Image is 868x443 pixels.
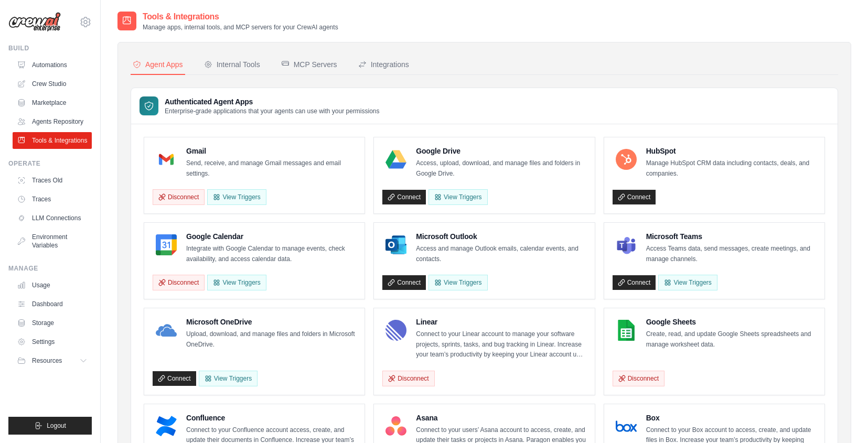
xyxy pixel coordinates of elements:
[279,55,339,75] button: MCP Servers
[186,317,356,327] h4: Microsoft OneDrive
[156,234,177,255] img: Google Calendar Logo
[385,149,406,170] img: Google Drive Logo
[131,55,185,75] button: Agent Apps
[613,275,656,290] a: Connect
[416,317,586,327] h4: Linear
[416,231,586,242] h4: Microsoft Outlook
[8,417,92,435] button: Logout
[204,59,260,70] div: Internal Tools
[8,159,92,168] div: Operate
[356,55,411,75] button: Integrations
[13,132,92,149] a: Tools & Integrations
[207,189,266,205] : View Triggers
[646,146,816,156] h4: HubSpot
[165,96,380,107] h3: Authenticated Agent Apps
[13,191,92,208] a: Traces
[186,158,356,179] p: Send, receive, and manage Gmail messages and email settings.
[385,234,406,255] img: Microsoft Outlook Logo
[616,320,637,341] img: Google Sheets Logo
[8,44,92,52] div: Build
[613,190,656,204] a: Connect
[199,371,258,386] : View Triggers
[202,55,262,75] button: Internal Tools
[13,94,92,111] a: Marketplace
[13,75,92,92] a: Crew Studio
[416,244,586,264] p: Access and manage Outlook emails, calendar events, and contacts.
[13,315,92,331] a: Storage
[428,189,487,205] : View Triggers
[382,371,434,386] button: Disconnect
[186,231,356,242] h4: Google Calendar
[156,149,177,170] img: Gmail Logo
[32,356,62,365] span: Resources
[13,277,92,294] a: Usage
[616,149,637,170] img: HubSpot Logo
[165,107,380,115] p: Enterprise-grade applications that your agents can use with your permissions
[153,371,196,386] a: Connect
[281,59,337,70] div: MCP Servers
[382,275,426,290] a: Connect
[153,189,205,205] button: Disconnect
[385,320,406,341] img: Linear Logo
[616,416,637,437] img: Box Logo
[186,244,356,264] p: Integrate with Google Calendar to manage events, check availability, and access calendar data.
[416,146,586,156] h4: Google Drive
[13,352,92,369] button: Resources
[186,329,356,350] p: Upload, download, and manage files and folders in Microsoft OneDrive.
[143,10,338,23] h2: Tools & Integrations
[186,413,356,423] h4: Confluence
[207,275,266,290] button: View Triggers
[358,59,409,70] div: Integrations
[133,59,183,70] div: Agent Apps
[428,275,487,290] : View Triggers
[416,329,586,360] p: Connect to your Linear account to manage your software projects, sprints, tasks, and bug tracking...
[646,329,816,350] p: Create, read, and update Google Sheets spreadsheets and manage worksheet data.
[613,371,665,386] button: Disconnect
[8,12,61,32] img: Logo
[646,413,816,423] h4: Box
[13,229,92,254] a: Environment Variables
[156,416,177,437] img: Confluence Logo
[646,231,816,242] h4: Microsoft Teams
[47,422,66,430] span: Logout
[13,296,92,312] a: Dashboard
[8,264,92,273] div: Manage
[816,393,868,443] iframe: Chat Widget
[416,158,586,179] p: Access, upload, download, and manage files and folders in Google Drive.
[385,416,406,437] img: Asana Logo
[13,333,92,350] a: Settings
[416,413,586,423] h4: Asana
[646,244,816,264] p: Access Teams data, send messages, create meetings, and manage channels.
[382,190,426,204] a: Connect
[153,275,205,290] button: Disconnect
[658,275,717,290] : View Triggers
[186,146,356,156] h4: Gmail
[616,234,637,255] img: Microsoft Teams Logo
[156,320,177,341] img: Microsoft OneDrive Logo
[646,158,816,179] p: Manage HubSpot CRM data including contacts, deals, and companies.
[13,172,92,189] a: Traces Old
[13,57,92,73] a: Automations
[646,317,816,327] h4: Google Sheets
[13,113,92,130] a: Agents Repository
[143,23,338,31] p: Manage apps, internal tools, and MCP servers for your CrewAI agents
[13,210,92,226] a: LLM Connections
